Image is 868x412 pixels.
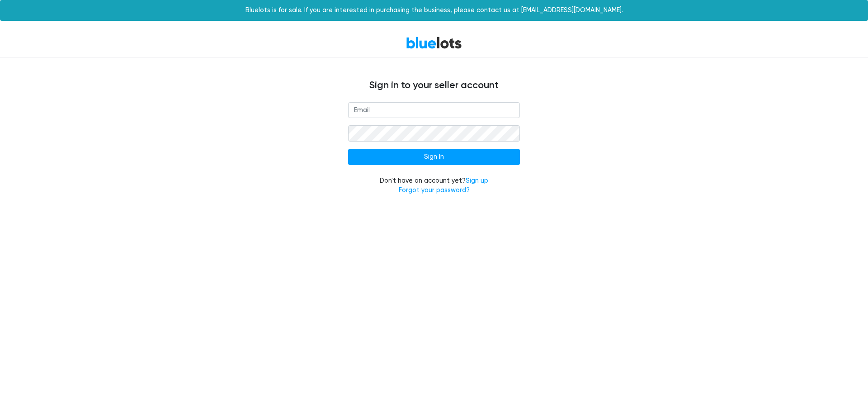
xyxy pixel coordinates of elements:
[406,36,462,49] a: BlueLots
[399,186,470,194] a: Forgot your password?
[348,102,520,118] input: Email
[348,149,520,165] input: Sign In
[348,176,520,195] div: Don't have an account yet?
[466,177,488,185] a: Sign up
[163,80,705,91] h4: Sign in to your seller account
